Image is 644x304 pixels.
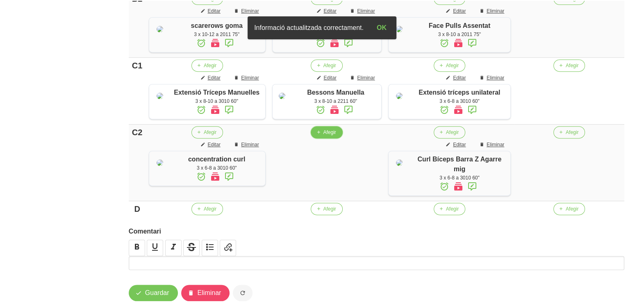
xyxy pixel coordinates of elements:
[204,205,216,213] span: Afegir
[487,74,504,82] span: Eliminar
[474,5,511,17] button: Eliminar
[446,205,459,213] span: Afegir
[345,72,381,84] button: Eliminar
[323,62,336,69] span: Afegir
[173,164,261,172] div: 3 x 6-8 a 3010 60"
[357,7,375,15] span: Eliminar
[191,203,223,215] button: Afegir
[487,141,504,148] span: Eliminar
[188,156,246,163] span: concentration curl
[396,159,403,166] img: 8ea60705-12ae-42e8-83e1-4ba62b1261d5%2Factivities%2F13193-curl-barra-z-supinat-jpg.jpg
[566,62,578,69] span: Afegir
[345,5,381,17] button: Eliminar
[241,7,259,15] span: Eliminar
[198,288,221,298] span: Eliminar
[434,203,465,215] button: Afegir
[132,59,143,72] div: C1
[191,59,223,72] button: Afegir
[446,129,459,136] span: Afegir
[566,205,578,213] span: Afegir
[229,5,265,17] button: Eliminar
[195,138,227,151] button: Editar
[279,93,285,99] img: 8ea60705-12ae-42e8-83e1-4ba62b1261d5%2Factivities%2F16309-bessons-manuella-jpg.jpg
[129,285,178,301] button: Guardar
[207,141,220,148] span: Editar
[453,7,466,15] span: Editar
[323,205,336,213] span: Afegir
[417,156,501,172] span: Curl Bíceps Barra Z Agarre mig
[311,5,343,17] button: Editar
[311,59,342,72] button: Afegir
[195,5,227,17] button: Editar
[311,72,343,84] button: Editar
[132,126,143,138] div: C2
[446,62,459,69] span: Afegir
[441,72,472,84] button: Editar
[191,126,223,138] button: Afegir
[157,93,163,99] img: 8ea60705-12ae-42e8-83e1-4ba62b1261d5%2Factivities%2F60732-extensio-triceps-manuelles-png.png
[370,20,393,36] button: OK
[132,203,143,215] div: D
[429,22,491,29] span: Face Pulls Assentat
[453,74,466,82] span: Editar
[357,74,375,82] span: Eliminar
[311,203,342,215] button: Afegir
[241,141,259,148] span: Eliminar
[229,138,265,151] button: Eliminar
[157,26,163,32] img: 8ea60705-12ae-42e8-83e1-4ba62b1261d5%2Factivities%2Fband%20reverse%20flye.jpg
[241,74,259,82] span: Eliminar
[323,129,336,136] span: Afegir
[553,59,585,72] button: Afegir
[129,227,624,236] label: Comentari
[419,89,500,96] span: Extensió tríceps unilateral
[248,20,370,36] div: Informació actualitzada correctament.
[413,174,507,181] div: 3 x 6-8 a 3010 60"
[323,74,336,82] span: Editar
[487,7,504,15] span: Eliminar
[204,62,216,69] span: Afegir
[173,31,261,38] div: 3 x 10-12 a 2011 75"
[413,31,507,38] div: 3 x 8-10 a 2011 75"
[157,159,163,166] img: 8ea60705-12ae-42e8-83e1-4ba62b1261d5%2Factivities%2Fconcentration%20curl.jpg
[474,138,511,151] button: Eliminar
[396,26,403,32] img: 8ea60705-12ae-42e8-83e1-4ba62b1261d5%2Factivities%2F83588-face-pulls-assentat-jpg.jpg
[307,89,364,96] span: Bessons Manuella
[474,72,511,84] button: Eliminar
[441,5,472,17] button: Editar
[396,93,403,99] img: 8ea60705-12ae-42e8-83e1-4ba62b1261d5%2Factivities%2Fsingle%20arm%20triceps.jpg
[207,7,220,15] span: Editar
[323,7,336,15] span: Editar
[434,59,465,72] button: Afegir
[173,98,261,105] div: 3 x 8-10 a 3010 60"
[145,288,169,298] span: Guardar
[195,72,227,84] button: Editar
[181,285,230,301] button: Eliminar
[174,89,259,96] span: Extensió Tríceps Manuelles
[191,22,243,29] span: scarerows goma
[207,74,220,82] span: Editar
[441,138,472,151] button: Editar
[311,126,342,138] button: Afegir
[294,98,377,105] div: 3 x 8-10 a 2211 60"
[566,129,578,136] span: Afegir
[553,126,585,138] button: Afegir
[453,141,466,148] span: Editar
[434,126,465,138] button: Afegir
[553,203,585,215] button: Afegir
[229,72,265,84] button: Eliminar
[413,98,507,105] div: 3 x 6-8 a 3010 60"
[204,129,216,136] span: Afegir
